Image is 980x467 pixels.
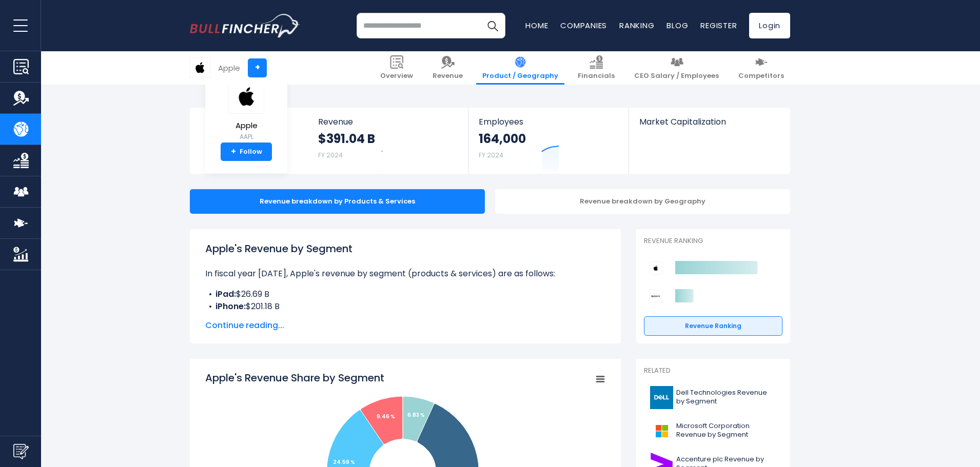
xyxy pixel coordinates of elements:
[639,117,779,127] span: Market Capitalization
[318,151,343,159] small: FY 2024
[228,79,265,143] a: Apple AAPL
[205,300,605,313] li: $201.18 B
[374,51,419,85] a: Overview
[318,117,458,127] span: Revenue
[634,72,719,80] span: CEO Salary / Employees
[221,143,272,161] a: +Follow
[468,108,628,174] a: Employees 164,000 FY 2024
[479,117,618,127] span: Employees
[738,72,784,80] span: Competitors
[479,131,526,147] strong: 164,000
[205,319,605,332] span: Continue reading...
[248,58,267,77] a: +
[650,419,673,442] img: MSFT logo
[333,458,355,466] tspan: 24.59 %
[560,20,607,31] a: Companies
[700,20,737,31] a: Register
[377,413,395,420] tspan: 9.46 %
[215,300,246,312] b: iPhone:
[228,79,264,114] img: AAPL logo
[749,13,790,38] a: Login
[308,108,468,174] a: Revenue $391.04 B FY 2024
[650,386,673,409] img: DELL logo
[433,72,463,80] span: Revenue
[318,131,375,147] strong: $391.04 B
[732,51,790,85] a: Competitors
[228,121,264,130] span: Apple
[407,411,425,419] tspan: 6.83 %
[644,367,782,375] p: Related
[218,62,240,74] div: Apple
[495,189,790,214] div: Revenue breakdown by Geography
[676,389,776,406] span: Dell Technologies Revenue by Segment
[578,72,615,80] span: Financials
[644,383,782,412] a: Dell Technologies Revenue by Segment
[380,72,413,80] span: Overview
[190,14,300,37] a: Go to homepage
[667,20,688,31] a: Blog
[228,132,264,141] small: AAPL
[205,268,605,280] p: In fiscal year [DATE], Apple's revenue by segment (products & services) are as follows:
[572,51,621,85] a: Financials
[190,58,210,77] img: AAPL logo
[215,288,236,300] b: iPad:
[649,261,662,275] img: Apple competitors logo
[205,288,605,300] li: $26.69 B
[426,51,469,85] a: Revenue
[644,237,782,246] p: Revenue Ranking
[205,371,384,385] tspan: Apple's Revenue Share by Segment
[480,13,505,38] button: Search
[205,241,605,256] h1: Apple's Revenue by Segment
[629,108,789,144] a: Market Capitalization
[190,189,485,214] div: Revenue breakdown by Products & Services
[231,147,236,156] strong: +
[482,72,558,80] span: Product / Geography
[649,290,662,303] img: Sony Group Corporation competitors logo
[676,422,776,439] span: Microsoft Corporation Revenue by Segment
[644,316,782,336] a: Revenue Ranking
[644,417,782,445] a: Microsoft Corporation Revenue by Segment
[525,20,548,31] a: Home
[479,151,503,159] small: FY 2024
[628,51,725,85] a: CEO Salary / Employees
[619,20,654,31] a: Ranking
[476,51,564,85] a: Product / Geography
[190,14,300,37] img: bullfincher logo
